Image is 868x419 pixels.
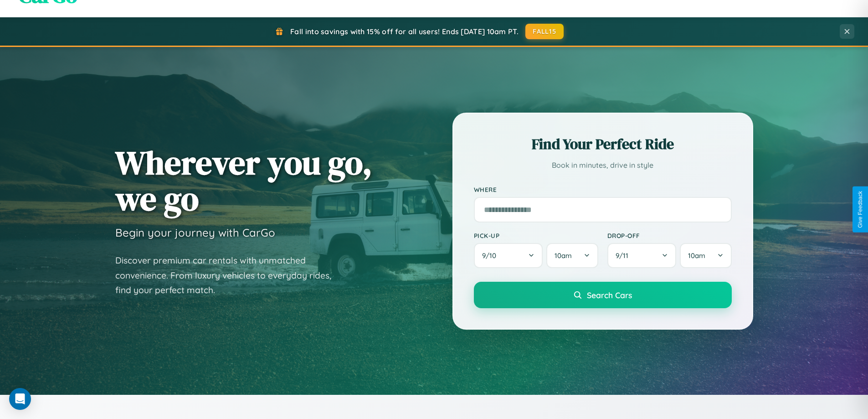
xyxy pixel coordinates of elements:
div: Give Feedback [857,191,863,228]
button: 10am [546,243,598,268]
label: Pick-up [474,232,598,239]
span: 9 / 10 [482,251,501,260]
h1: Wherever you go, we go [115,145,372,217]
button: FALL15 [525,24,564,39]
span: Search Cars [587,290,632,300]
label: Drop-off [607,232,732,239]
button: 9/11 [607,243,677,268]
span: 9 / 11 [616,251,633,260]
h3: Begin your journey with CarGo [115,226,275,239]
span: 10am [688,251,705,260]
button: 10am [680,243,731,268]
span: 10am [555,251,572,260]
label: Where [474,186,732,193]
button: 9/10 [474,243,543,268]
h2: Find Your Perfect Ride [474,134,732,154]
p: Discover premium car rentals with unmatched convenience. From luxury vehicles to everyday rides, ... [115,253,343,298]
p: Book in minutes, drive in style [474,159,732,172]
span: Fall into savings with 15% off for all users! Ends [DATE] 10am PT. [290,27,519,36]
button: Search Cars [474,282,732,308]
div: Open Intercom Messenger [9,388,31,410]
